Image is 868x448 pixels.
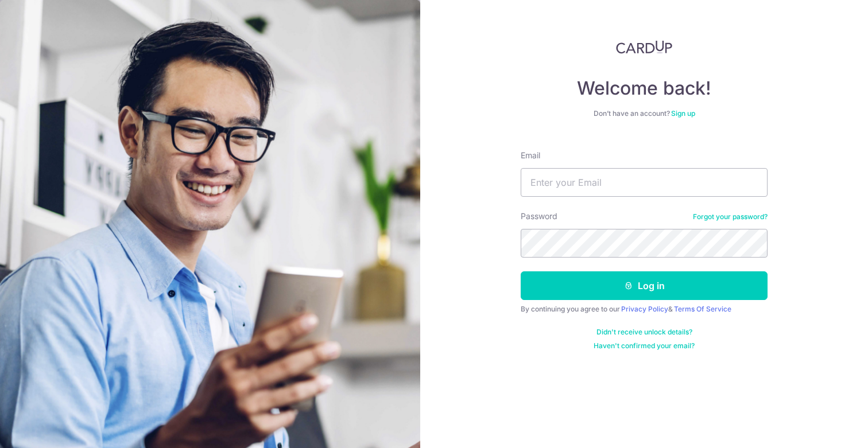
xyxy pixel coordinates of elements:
[671,109,695,118] a: Sign up
[693,212,768,221] a: Forgot your password?
[674,305,731,313] a: Terms Of Service
[521,77,768,100] h4: Welcome back!
[594,341,695,350] a: Haven't confirmed your email?
[616,40,672,54] img: CardUp Logo
[621,305,668,313] a: Privacy Policy
[521,271,768,300] button: Log in
[521,109,768,118] div: Don’t have an account?
[521,150,540,161] label: Email
[596,328,692,337] a: Didn't receive unlock details?
[521,168,768,197] input: Enter your Email
[521,211,557,222] label: Password
[521,305,768,314] div: By continuing you agree to our &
